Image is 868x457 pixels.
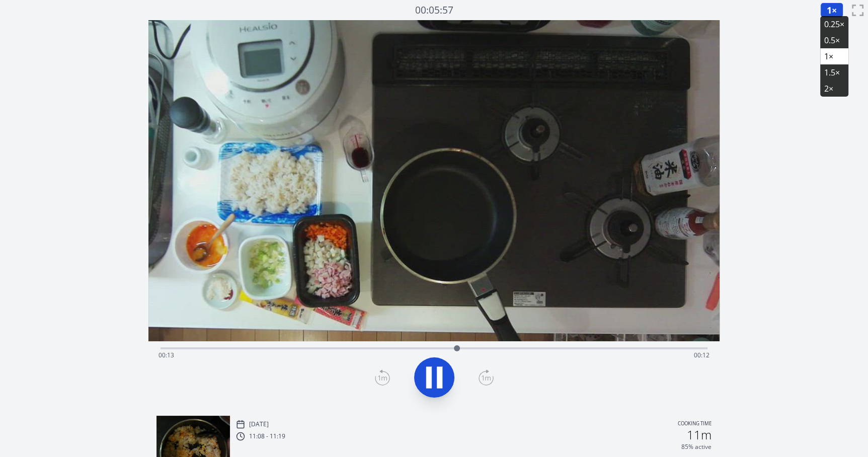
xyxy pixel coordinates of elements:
p: Cooking time [678,420,712,429]
li: 1.5× [820,64,848,81]
h2: 11m [687,429,712,441]
span: 00:13 [159,351,174,359]
li: 0.5× [820,32,848,48]
a: 00:05:57 [415,3,453,18]
p: 11:08 - 11:19 [249,432,285,440]
li: 0.25× [820,16,848,32]
span: 1 [827,4,832,16]
span: 00:12 [694,351,709,359]
p: [DATE] [249,420,269,428]
li: 2× [820,81,848,97]
li: 1× [820,48,848,64]
button: 1× [820,3,843,18]
p: 85% active [681,443,712,451]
